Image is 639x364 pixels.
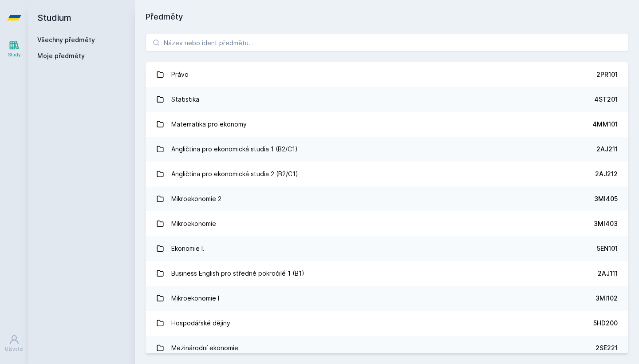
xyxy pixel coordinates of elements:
span: Moje předměty [37,51,85,60]
a: Mikroekonomie I 3MI102 [146,286,628,311]
a: Angličtina pro ekonomická studia 2 (B2/C1) 2AJ212 [146,162,628,186]
h1: Předměty [146,11,628,23]
div: 2AJ111 [598,269,618,278]
div: Mikroekonomie 2 [171,190,221,208]
a: Právo 2PR101 [146,62,628,87]
div: Statistika [171,91,199,108]
a: Mikroekonomie 3MI403 [146,211,628,236]
div: 3MI102 [596,294,618,303]
div: 4MM101 [592,120,618,129]
div: Matematika pro ekonomy [171,115,247,133]
div: Právo [171,66,189,83]
div: 3MI403 [594,219,618,228]
div: Mikroekonomie I [171,289,219,307]
a: Všechny předměty [37,36,95,44]
a: Business English pro středně pokročilé 1 (B1) 2AJ111 [146,261,628,286]
div: 2AJ212 [595,170,618,178]
a: Matematika pro ekonomy 4MM101 [146,112,628,137]
div: 2PR101 [596,70,618,79]
div: Hospodářské dějiny [171,314,230,332]
input: Název nebo ident předmětu… [146,34,628,51]
div: 2SE221 [596,344,618,352]
a: Statistika 4ST201 [146,87,628,112]
div: Mikroekonomie [171,215,216,233]
div: 3MI405 [594,194,618,203]
a: Uživatel [2,330,27,357]
a: Angličtina pro ekonomická studia 1 (B2/C1) 2AJ211 [146,137,628,162]
a: Study [2,36,27,63]
div: Mezinárodní ekonomie [171,339,238,357]
div: Angličtina pro ekonomická studia 1 (B2/C1) [171,140,298,158]
a: Ekonomie I. 5EN101 [146,236,628,261]
div: 4ST201 [594,95,618,104]
div: Business English pro středně pokročilé 1 (B1) [171,265,304,282]
a: Mezinárodní ekonomie 2SE221 [146,336,628,360]
a: Mikroekonomie 2 3MI405 [146,186,628,211]
div: Uživatel [5,346,24,352]
div: 5HD200 [593,319,618,328]
div: Ekonomie I. [171,240,205,257]
a: Hospodářské dějiny 5HD200 [146,311,628,336]
div: 5EN101 [597,244,618,253]
div: Angličtina pro ekonomická studia 2 (B2/C1) [171,165,298,183]
div: Study [8,51,21,58]
div: 2AJ211 [596,145,618,154]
